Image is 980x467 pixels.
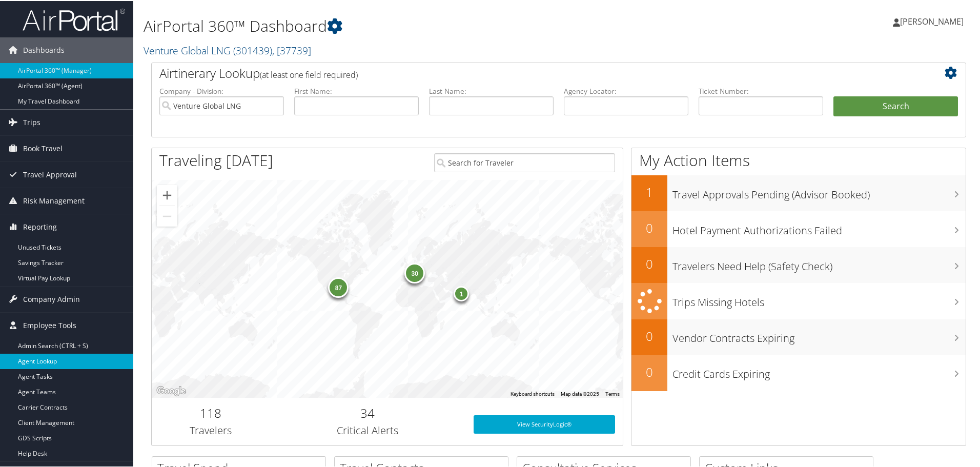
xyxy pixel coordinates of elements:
[277,422,458,437] h3: Critical Alerts
[23,312,76,337] span: Employee Tools
[23,286,80,311] span: Company Admin
[672,361,966,380] h3: Credit Cards Expiring
[631,182,667,200] h2: 1
[631,282,966,318] a: Trips Missing Hotels
[294,85,419,95] label: First Name:
[672,181,966,201] h3: Travel Approvals Pending (Advisor Booked)
[631,174,966,210] a: 1Travel Approvals Pending (Advisor Booked)
[672,253,966,273] h3: Travelers Need Help (Safety Check)
[631,218,667,236] h2: 0
[144,43,311,56] a: Venture Global LNG
[144,14,697,36] h1: AirPortal 360™ Dashboard
[893,5,974,36] a: [PERSON_NAME]
[561,390,599,396] span: Map data ©2025
[159,64,890,81] h2: Airtinerary Lookup
[159,149,273,170] h1: Traveling [DATE]
[154,383,188,397] a: Open this area in Google Maps (opens a new window)
[631,246,966,282] a: 0Travelers Need Help (Safety Check)
[631,210,966,246] a: 0Hotel Payment Authorizations Failed
[429,85,554,95] label: Last Name:
[605,390,620,396] a: Terms (opens in new tab)
[23,36,65,62] span: Dashboards
[157,205,177,226] button: Zoom out
[157,184,177,205] button: Zoom in
[434,152,615,171] input: Search for Traveler
[900,15,964,26] span: [PERSON_NAME]
[260,68,358,79] span: (at least one field required)
[159,422,262,437] h3: Travelers
[404,262,425,282] div: 30
[272,43,311,56] span: , [ 37739 ]
[672,289,966,309] h3: Trips Missing Hotels
[454,285,469,300] div: 1
[233,43,272,56] span: ( 301439 )
[23,187,85,213] span: Risk Management
[23,213,57,239] span: Reporting
[328,276,349,297] div: 87
[159,403,262,421] h2: 118
[631,327,667,344] h2: 0
[631,318,966,354] a: 0Vendor Contracts Expiring
[23,109,40,134] span: Trips
[277,403,458,421] h2: 34
[474,414,615,433] a: View SecurityLogic®
[699,85,823,95] label: Ticket Number:
[631,354,966,390] a: 0Credit Cards Expiring
[631,362,667,380] h2: 0
[159,85,284,95] label: Company - Division:
[511,390,555,397] button: Keyboard shortcuts
[23,161,77,187] span: Travel Approval
[23,7,125,31] img: airportal-logo.png
[631,149,966,170] h1: My Action Items
[672,325,966,344] h3: Vendor Contracts Expiring
[833,95,958,116] button: Search
[564,85,688,95] label: Agency Locator:
[631,254,667,272] h2: 0
[672,217,966,237] h3: Hotel Payment Authorizations Failed
[23,135,63,160] span: Book Travel
[154,383,188,397] img: Google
